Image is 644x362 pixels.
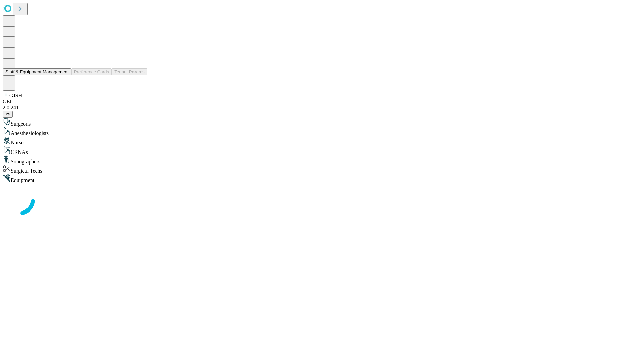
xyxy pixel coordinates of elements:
[3,146,641,155] div: CRNAs
[9,93,22,98] span: GJSH
[71,68,112,75] button: Preference Cards
[3,68,71,75] button: Staff & Equipment Management
[3,118,641,127] div: Surgeons
[112,68,147,75] button: Tenant Params
[3,136,641,146] div: Nurses
[3,105,641,111] div: 2.0.241
[3,155,641,165] div: Sonographers
[3,111,13,118] button: @
[3,127,641,136] div: Anesthesiologists
[3,165,641,174] div: Surgical Techs
[3,174,641,183] div: Equipment
[3,99,641,105] div: GEI
[5,112,10,117] span: @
